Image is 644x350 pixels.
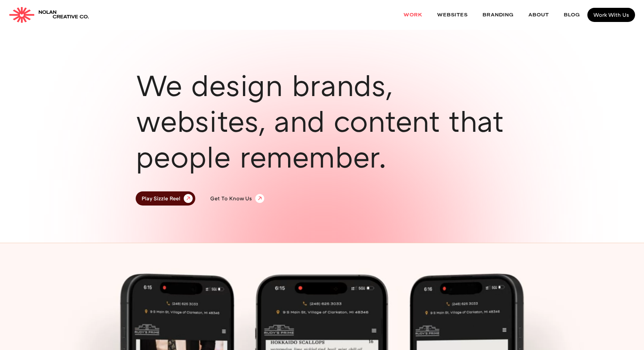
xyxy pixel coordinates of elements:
a: Get To Know Us [204,191,267,206]
a: home [9,7,89,23]
h1: We design brands, websites, and content that people remember. [136,67,508,174]
a: Work With Us [587,8,635,22]
a: Work [396,5,430,25]
a: Branding [475,5,521,25]
div: Play Sizzle Reel [142,195,180,202]
div: Work With Us [593,12,629,17]
a: About [521,5,556,25]
a: Blog [556,5,587,25]
img: Nolan Creative Co. [9,7,35,23]
div: Get To Know Us [210,196,252,201]
a: websites [430,5,475,25]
